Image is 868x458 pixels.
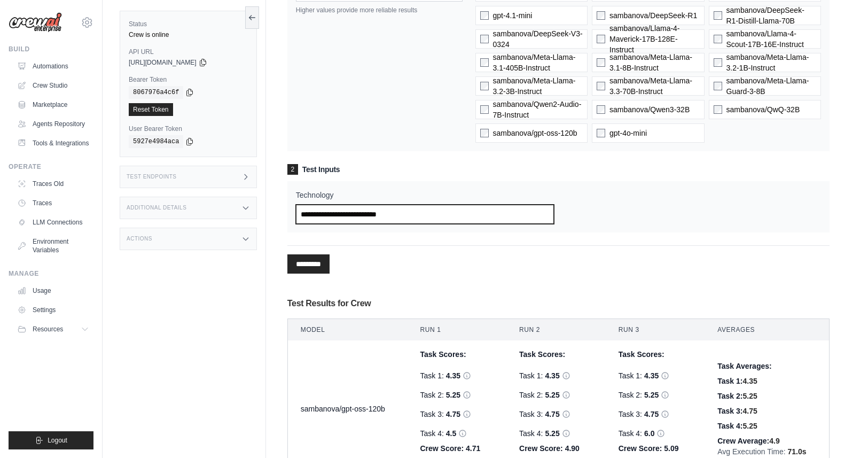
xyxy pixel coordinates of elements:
[705,319,829,341] th: Averages
[287,164,298,175] span: 2
[519,428,593,439] div: Task 4:
[13,214,93,231] a: LLM Connections
[717,391,816,401] div: Task 2:
[129,75,248,84] label: Bearer Token
[129,125,248,133] label: User Bearer Token
[13,282,93,299] a: Usage
[129,86,183,99] code: 8067976a4c6f
[545,390,559,400] span: 5.25
[466,444,480,453] span: 4.71
[13,233,93,259] a: Environment Variables
[446,409,460,420] span: 4.75
[597,35,605,43] input: sambanova/Llama-4-Maverick-17B-128E-Instruct
[480,11,489,20] input: gpt-4.1-mini
[420,428,494,439] div: Task 4:
[493,52,583,73] span: sambanova/Meta-Llama-3.1-405B-Instruct
[609,128,647,138] span: gpt-4o-mini
[742,377,757,385] span: 4.35
[714,11,722,20] input: sambanova/DeepSeek-R1-Distill-Llama-70B
[717,436,816,446] div: Crew Average:
[717,376,816,386] div: Task 1:
[9,431,93,449] button: Logout
[726,5,816,26] span: sambanova/DeepSeek-R1-Distill-Llama-70B
[545,370,559,381] span: 4.35
[129,135,183,148] code: 5927e4984aca
[742,392,757,400] span: 5.25
[609,104,690,115] span: sambanova/Qwen3-32B
[609,10,697,21] span: sambanova/DeepSeek-R1
[714,105,722,114] input: sambanova/QwQ-32B
[788,447,807,456] span: 71.0s
[296,190,554,200] label: Technology
[420,370,494,381] div: Task 1:
[597,11,605,20] input: sambanova/DeepSeek-R1
[644,428,654,439] span: 6.0
[717,447,785,456] span: Avg Execution Time:
[545,409,559,420] span: 4.75
[9,269,93,278] div: Manage
[129,30,248,39] div: Crew is online
[493,75,583,97] span: sambanova/Meta-Llama-3.2-3B-Instruct
[717,362,771,370] span: Task Averages:
[619,370,692,381] div: Task 1:
[519,409,593,420] div: Task 3:
[420,350,466,359] span: Task Scores:
[493,128,577,138] span: sambanova/gpt-oss-120b
[287,297,830,310] h3: Test Results for Crew
[726,104,800,115] span: sambanova/QwQ-32B
[714,35,722,43] input: sambanova/Llama-4-Scout-17B-16E-Instruct
[609,23,699,55] span: sambanova/Llama-4-Maverick-17B-128E-Instruct
[13,77,93,94] a: Crew Studio
[815,407,868,458] iframe: Chat Widget
[129,103,173,116] a: Reset Token
[609,75,699,97] span: sambanova/Meta-Llama-3.3-70B-Instruct
[742,422,757,430] span: 5.25
[9,162,93,171] div: Operate
[644,390,659,400] span: 5.25
[717,421,816,431] div: Task 4:
[287,164,830,175] h3: Test Inputs
[48,436,67,445] span: Logout
[13,175,93,192] a: Traces Old
[609,52,699,73] span: sambanova/Meta-Llama-3.1-8B-Instruct
[597,82,605,90] input: sambanova/Meta-Llama-3.3-70B-Instruct
[446,370,460,381] span: 4.35
[769,437,779,445] span: 4.9
[480,129,489,137] input: sambanova/gpt-oss-120b
[506,319,606,341] th: Run 2
[480,35,489,43] input: sambanova/DeepSeek-V3-0324
[493,10,533,21] span: gpt-4.1-mini
[717,406,816,416] div: Task 3:
[13,115,93,133] a: Agents Repository
[127,174,177,180] h3: Test Endpoints
[545,428,559,439] span: 5.25
[446,390,460,400] span: 5.25
[9,45,93,53] div: Build
[664,444,678,453] span: 5.09
[493,99,583,120] span: sambanova/Qwen2-Audio-7B-Instruct
[619,390,692,400] div: Task 2:
[129,20,248,28] label: Status
[13,58,93,75] a: Automations
[480,105,489,114] input: sambanova/Qwen2-Audio-7B-Instruct
[13,321,93,338] button: Resources
[726,52,816,73] span: sambanova/Meta-Llama-3.2-1B-Instruct
[446,428,456,439] span: 4.5
[597,105,605,114] input: sambanova/Qwen3-32B
[33,325,63,333] span: Resources
[9,12,62,33] img: Logo
[619,350,664,359] span: Task Scores:
[493,28,583,50] span: sambanova/DeepSeek-V3-0324
[287,319,407,341] th: Model
[129,58,197,67] span: [URL][DOMAIN_NAME]
[726,28,816,50] span: sambanova/Llama-4-Scout-17B-16E-Instruct
[127,205,186,211] h3: Additional Details
[480,58,489,67] input: sambanova/Meta-Llama-3.1-405B-Instruct
[519,444,563,453] span: Crew Score:
[420,444,464,453] span: Crew Score:
[519,390,593,400] div: Task 2:
[565,444,580,453] span: 4.90
[597,129,605,137] input: gpt-4o-mini
[13,135,93,152] a: Tools & Integrations
[13,96,93,113] a: Marketplace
